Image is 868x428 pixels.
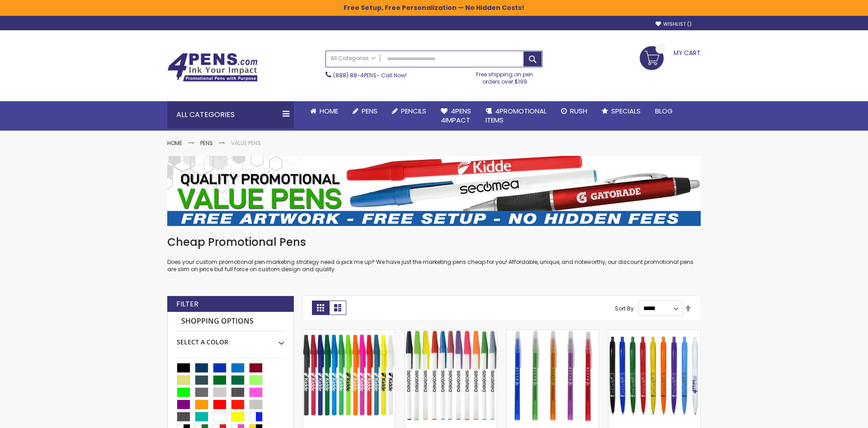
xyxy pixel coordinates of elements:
[385,101,434,121] a: Pencils
[609,329,700,337] a: Custom Cambria Plastic Retractable Ballpoint Pen - Monochromatic Body Color
[655,106,673,116] span: Blog
[303,101,345,121] a: Home
[176,299,198,309] strong: Filter
[467,67,543,85] div: Free shipping on pen orders over $199
[405,330,497,422] img: Belfast Value Stick Pen
[303,329,395,337] a: Belfast B Value Stick Pen
[656,21,692,28] a: Wishlist
[167,139,182,147] a: Home
[507,330,599,422] img: Belfast Translucent Value Stick Pen
[333,71,407,79] span: - Call Now!
[167,235,701,249] h1: Cheap Promotional Pens
[648,101,680,121] a: Blog
[345,101,385,121] a: Pens
[486,106,547,125] span: 4PROMOTIONAL ITEMS
[231,139,261,147] strong: Value Pens
[362,106,377,116] span: Pens
[320,106,338,116] span: Home
[609,330,700,422] img: Custom Cambria Plastic Retractable Ballpoint Pen - Monochromatic Body Color
[478,101,554,131] a: 4PROMOTIONALITEMS
[507,329,599,337] a: Belfast Translucent Value Stick Pen
[200,139,213,147] a: Pens
[611,106,641,116] span: Specials
[167,156,701,226] img: Value Pens
[167,53,258,82] img: 4Pens Custom Pens and Promotional Products
[167,101,294,128] div: All Categories
[434,101,478,131] a: 4Pens4impact
[594,101,648,121] a: Specials
[167,235,701,273] div: Does your custom promotional pen marketing strategy need a pick me up? We have just the marketing...
[615,304,634,312] label: Sort By
[312,301,329,315] strong: Grid
[554,101,594,121] a: Rush
[330,55,376,62] span: All Categories
[405,329,497,337] a: Belfast Value Stick Pen
[326,51,380,66] a: All Categories
[401,106,426,116] span: Pencils
[177,312,284,331] strong: Shopping Options
[441,106,471,125] span: 4Pens 4impact
[303,330,395,422] img: Belfast B Value Stick Pen
[333,71,377,79] a: (888) 88-4PENS
[177,331,284,347] div: Select A Color
[570,106,587,116] span: Rush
